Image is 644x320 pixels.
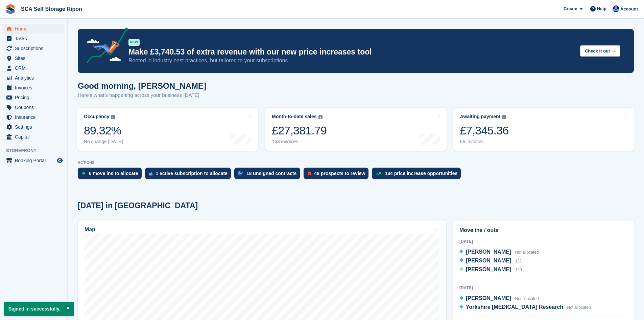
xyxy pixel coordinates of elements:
[111,115,115,119] img: icon-info-grey-7440780725fd019a000dd9b08b2336e03edf1995a4989e88bcd33f0948082b44.svg
[459,226,627,234] h2: Move ins / outs
[3,103,64,112] a: menu
[149,171,152,176] img: active_subscription_to_allocate_icon-d502201f5373d7db506a760aba3b589e785aa758c864c3986d89f69b8ff3...
[128,57,575,64] p: Rooted in industry best practices, but tailored to your subscriptions.
[3,122,64,132] a: menu
[15,156,55,165] span: Booking Portal
[460,139,509,145] div: 66 invoices
[314,171,365,176] div: 48 prospects to review
[318,115,323,119] img: icon-info-grey-7440780725fd019a000dd9b08b2336e03edf1995a4989e88bcd33f0948082b44.svg
[84,114,109,120] div: Occupancy
[15,122,55,132] span: Settings
[15,73,55,83] span: Analytics
[597,5,606,12] span: Help
[246,171,297,176] div: 18 unsigned contracts
[459,265,522,274] a: [PERSON_NAME] 120
[3,73,64,83] a: menu
[3,156,64,165] a: menu
[564,5,577,12] span: Create
[3,34,64,43] a: menu
[272,114,316,120] div: Month-to-date sales
[3,24,64,34] a: menu
[15,44,55,53] span: Subscriptions
[234,168,304,183] a: 18 unsigned contracts
[304,168,372,183] a: 48 prospects to review
[3,83,64,92] a: menu
[18,3,85,15] a: SCA Self Storage Ripon
[459,285,627,291] div: [DATE]
[84,124,123,137] div: 89.32%
[515,250,539,255] span: Not allocated
[265,108,446,151] a: Month-to-date sales £27,381.79 163 invoices
[515,259,522,263] span: 131
[3,44,64,53] a: menu
[81,27,128,66] img: price-adjustments-announcement-icon-8257ccfd72463d97f412b2fc003d46551f7dbcb40ab6d574587a9cd5c0d94...
[466,249,511,255] span: [PERSON_NAME]
[466,304,563,310] span: Yorkshire [MEDICAL_DATA] Research
[15,132,55,142] span: Capital
[466,295,511,301] span: [PERSON_NAME]
[78,161,634,165] p: ACTIONS
[3,54,64,63] a: menu
[372,168,464,183] a: 134 price increase opportunities
[460,124,509,137] div: £7,345.36
[238,171,243,175] img: contract_signature_icon-13c848040528278c33f63329250d36e43548de30e8caae1d1a13099fd9432cc5.svg
[459,294,539,303] a: [PERSON_NAME] Not allocated
[56,156,64,165] a: Preview store
[85,227,95,233] h2: Map
[78,81,206,90] h1: Good morning, [PERSON_NAME]
[567,305,591,310] span: Not allocated
[620,6,638,13] span: Account
[272,139,327,145] div: 163 invoices
[466,258,511,263] span: [PERSON_NAME]
[145,168,234,183] a: 1 active subscription to allocate
[15,24,55,34] span: Home
[77,108,258,151] a: Occupancy 89.32% No change [DATE]
[6,147,67,154] span: Storefront
[78,91,206,99] p: Here's what's happening across your business [DATE]
[15,54,55,63] span: Sites
[84,139,123,145] div: No change [DATE]
[459,257,522,265] a: [PERSON_NAME] 131
[128,47,575,57] p: Make £3,740.53 of extra revenue with our new price increases tool
[128,39,140,46] div: NEW
[78,201,198,210] h2: [DATE] in [GEOGRAPHIC_DATA]
[376,172,381,175] img: price_increase_opportunities-93ffe204e8149a01c8c9dc8f82e8f89637d9d84a8eef4429ea346261dce0b2c0.svg
[453,108,635,151] a: Awaiting payment £7,345.36 66 invoices
[156,171,228,176] div: 1 active subscription to allocate
[3,132,64,142] a: menu
[15,103,55,112] span: Coupons
[459,303,591,312] a: Yorkshire [MEDICAL_DATA] Research Not allocated
[5,4,16,14] img: stora-icon-8386f47178a22dfd0bd8f6a31ec36ba5ce8667c1dd55bd0f319d3a0aa187defe.svg
[78,168,145,183] a: 6 move ins to allocate
[3,112,64,122] a: menu
[385,171,457,176] div: 134 price increase opportunities
[3,63,64,73] a: menu
[515,268,522,272] span: 120
[82,171,86,175] img: move_ins_to_allocate_icon-fdf77a2bb77ea45bf5b3d319d69a93e2d87916cf1d5bf7949dd705db3b84f3ca.svg
[3,93,64,102] a: menu
[15,93,55,102] span: Pricing
[459,248,539,257] a: [PERSON_NAME] Not allocated
[15,63,55,73] span: CRM
[502,115,506,119] img: icon-info-grey-7440780725fd019a000dd9b08b2336e03edf1995a4989e88bcd33f0948082b44.svg
[4,302,74,316] p: Signed in successfully.
[15,112,55,122] span: Insurance
[613,5,619,12] img: Sarah Race
[515,296,539,301] span: Not allocated
[272,124,327,137] div: £27,381.79
[459,238,627,244] div: [DATE]
[15,34,55,43] span: Tasks
[460,114,501,120] div: Awaiting payment
[89,171,138,176] div: 6 move ins to allocate
[580,45,620,57] button: Check it out →
[466,266,511,272] span: [PERSON_NAME]
[15,83,55,92] span: Invoices
[308,171,311,175] img: prospect-51fa495bee0391a8d652442698ab0144808aea92771e9ea1ae160a38d050c398.svg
